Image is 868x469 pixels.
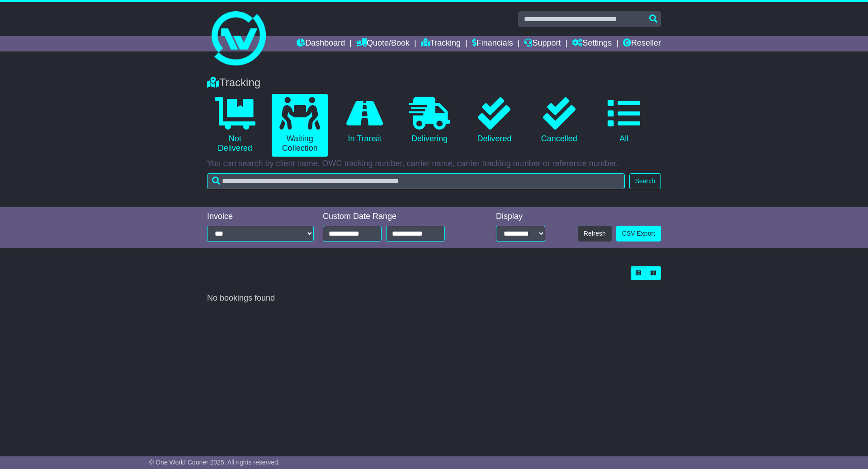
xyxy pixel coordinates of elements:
[356,36,410,51] a: Quote/Book
[207,212,314,222] div: Invoice
[629,173,661,189] button: Search
[616,226,661,241] a: CSV Export
[401,94,457,147] a: Delivering
[297,36,345,51] a: Dashboard
[149,459,280,466] span: © One World Courier 2025. All rights reserved.
[421,36,461,51] a: Tracking
[472,36,513,51] a: Financials
[531,94,587,147] a: Cancelled
[467,94,522,147] a: Delivered
[337,94,392,147] a: In Transit
[572,36,612,51] a: Settings
[203,76,665,89] div: Tracking
[272,94,327,157] a: Waiting Collection
[596,94,652,147] a: All
[524,36,561,51] a: Support
[578,226,612,241] button: Refresh
[496,212,545,222] div: Display
[207,94,263,157] a: Not Delivered
[207,159,661,169] p: You can search by client name, OWC tracking number, carrier name, carrier tracking number or refe...
[323,212,468,222] div: Custom Date Range
[207,293,661,303] div: No bookings found
[623,36,661,51] a: Reseller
